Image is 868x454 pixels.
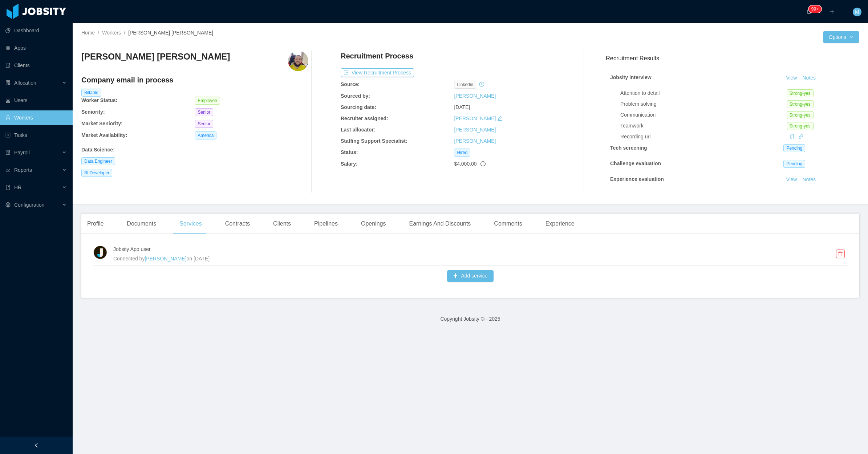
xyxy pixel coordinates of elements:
i: icon: plus [830,9,835,14]
button: Notes [799,74,819,82]
img: da7a5dd7-82d9-4209-9517-52433f5b37d9_6890f49f76149-400w.png [288,51,308,71]
a: [PERSON_NAME] [454,93,496,99]
h3: Recruitment Results [606,54,859,63]
span: $4,000.00 [454,161,476,167]
i: icon: file-protect [5,150,11,155]
span: info-circle [480,161,486,166]
span: [PERSON_NAME] [PERSON_NAME] [128,30,213,36]
span: / [124,30,125,36]
div: Comments [488,214,528,234]
i: icon: setting [5,202,11,207]
a: icon: appstoreApps [5,41,67,55]
a: icon: profileTasks [5,128,67,142]
button: icon: exportView Recruitment Process [341,68,414,77]
span: Strong-yes [787,89,814,97]
i: icon: line-chart [5,167,11,173]
span: Senior [195,120,213,128]
span: Hired [454,149,470,157]
span: M [855,8,859,16]
span: Strong-yes [787,122,814,130]
span: [DATE] [454,104,470,110]
button: Optionsicon: down [823,31,859,43]
div: Teamwork [620,122,787,130]
i: icon: book [5,185,11,190]
span: Connected by [113,256,145,262]
div: Problem solving [620,100,787,108]
button: Notes [799,192,819,201]
span: Payroll [14,150,30,155]
a: Home [81,30,95,36]
div: Pipelines [308,214,344,234]
h4: Recruitment Process [341,51,413,61]
footer: Copyright Jobsity © - 2025 [73,307,868,332]
b: Recruiter assigned: [341,115,388,121]
div: Earnings And Discounts [403,214,476,234]
strong: Tech screening [610,145,647,151]
span: Strong-yes [787,100,814,108]
b: Sourcing date: [341,104,376,110]
a: icon: link [798,134,803,139]
button: Notes [799,175,819,184]
img: xuEYf3yjHv8fpvZcyFcbvD4AAAAASUVORK5CYII= [93,245,108,260]
div: Profile [81,214,109,234]
div: Contracts [219,214,256,234]
span: BI Developer [81,169,112,177]
div: Experience [540,214,580,234]
a: [PERSON_NAME] [454,138,496,144]
div: Communication [620,111,787,119]
span: Strong-yes [787,111,814,119]
div: Attention to detail [620,89,787,97]
a: [PERSON_NAME] [454,127,496,133]
div: Recording url [620,133,787,141]
a: icon: robotUsers [5,93,67,108]
span: / [98,30,99,36]
i: icon: solution [5,80,11,85]
strong: Challenge evaluation [610,161,661,166]
span: HR [14,185,21,190]
span: Billable [81,89,101,97]
span: linkedin [454,81,476,89]
button: icon: plusAdd service [447,270,493,282]
b: Market Availability: [81,132,127,138]
b: Seniority: [81,109,105,115]
span: Configuration [14,202,44,208]
span: Pending [783,160,805,168]
span: Employee [195,97,220,105]
b: Data Science : [81,147,115,153]
b: Last allocator: [341,127,376,133]
b: Salary: [341,161,358,167]
i: icon: history [479,82,484,87]
span: Pending [783,144,805,152]
b: Sourced by: [341,93,370,99]
h4: Jobsity App user [113,245,819,253]
a: icon: userWorkers [5,110,67,125]
b: Worker Status: [81,97,117,103]
sup: 2147 [808,5,822,13]
a: icon: auditClients [5,58,67,73]
strong: Jobsity interview [610,74,652,80]
strong: Experience evaluation [610,176,664,182]
b: Status: [341,149,358,155]
span: Data Engineer [81,157,115,165]
div: Services [174,214,207,234]
a: icon: pie-chartDashboard [5,23,67,38]
a: icon: exportView Recruitment Process [341,70,414,76]
h3: [PERSON_NAME] [PERSON_NAME] [81,51,230,62]
a: Workers [102,30,121,36]
i: icon: bell [806,9,811,14]
div: Documents [121,214,162,234]
span: Reports [14,167,32,173]
h4: Company email in process [81,75,308,85]
i: icon: copy [790,134,795,139]
div: Copy [790,133,795,141]
div: Clients [267,214,297,234]
a: [PERSON_NAME] [145,256,186,262]
span: Allocation [14,80,36,86]
b: Source: [341,81,360,87]
b: Staffing Support Specialist: [341,138,407,144]
span: on [DATE] [187,256,210,262]
b: Market Seniority: [81,121,123,126]
span: Senior [195,108,213,116]
a: [PERSON_NAME] [454,115,496,121]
